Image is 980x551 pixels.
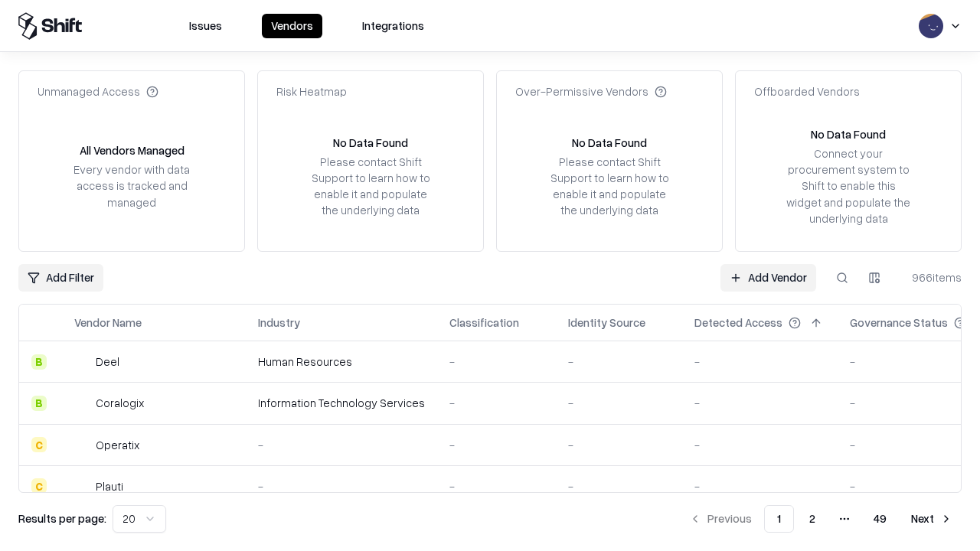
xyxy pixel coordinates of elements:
[861,505,899,533] button: 49
[74,478,90,494] img: Plauti
[449,395,544,411] div: -
[572,135,647,151] div: No Data Found
[276,83,347,99] div: Risk Heatmap
[785,145,912,227] div: Connect your procurement system to Shift to enable this widget and populate the underlying data
[180,14,231,38] button: Issues
[68,161,195,210] div: Every vendor with data access is tracked and managed
[850,315,948,331] div: Governance Status
[449,478,544,494] div: -
[764,505,794,533] button: 1
[258,478,425,494] div: -
[31,478,47,494] div: C
[811,126,886,142] div: No Data Found
[449,354,544,370] div: -
[449,437,544,453] div: -
[333,135,408,151] div: No Data Found
[694,395,825,411] div: -
[515,83,667,99] div: Over-Permissive Vendors
[258,354,425,370] div: Human Resources
[694,315,782,331] div: Detected Access
[353,14,433,38] button: Integrations
[258,437,425,453] div: -
[74,354,90,370] img: Deel
[546,154,673,219] div: Please contact Shift Support to learn how to enable it and populate the underlying data
[74,315,142,331] div: Vendor Name
[449,315,519,331] div: Classification
[902,505,962,533] button: Next
[258,315,300,331] div: Industry
[96,437,139,453] div: Operatix
[258,395,425,411] div: Information Technology Services
[80,142,185,158] div: All Vendors Managed
[96,478,123,494] div: Plauti
[31,354,47,370] div: B
[694,478,825,494] div: -
[568,395,670,411] div: -
[568,437,670,453] div: -
[74,437,90,452] img: Operatix
[18,264,103,292] button: Add Filter
[568,315,645,331] div: Identity Source
[694,354,825,370] div: -
[31,396,47,411] div: B
[96,395,144,411] div: Coralogix
[568,354,670,370] div: -
[680,505,962,533] nav: pagination
[797,505,828,533] button: 2
[307,154,434,219] div: Please contact Shift Support to learn how to enable it and populate the underlying data
[568,478,670,494] div: -
[694,437,825,453] div: -
[74,396,90,411] img: Coralogix
[96,354,119,370] div: Deel
[262,14,322,38] button: Vendors
[38,83,158,99] div: Unmanaged Access
[18,510,106,527] p: Results per page:
[31,437,47,452] div: C
[754,83,860,99] div: Offboarded Vendors
[900,269,962,285] div: 966 items
[720,264,816,292] a: Add Vendor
